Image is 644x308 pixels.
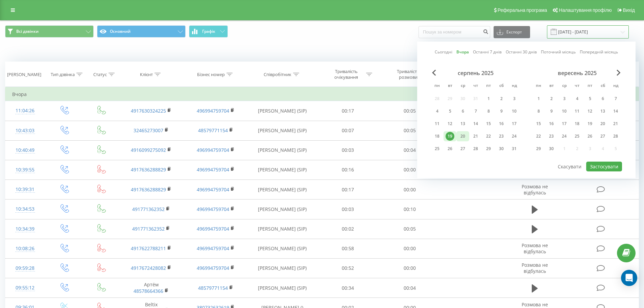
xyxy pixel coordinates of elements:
td: [PERSON_NAME] (SIP) [248,219,317,239]
abbr: вівторок [546,81,556,91]
a: 4917636288829 [131,166,166,173]
div: 09:59:28 [12,262,38,275]
abbr: неділя [509,81,519,91]
div: 20 [598,119,607,128]
button: Застосувати [586,162,622,171]
a: 496994759704 [197,166,229,173]
div: 8 [484,107,493,116]
td: 00:00 [379,180,441,199]
div: 10:39:31 [12,183,38,196]
div: 13 [598,107,607,116]
div: чт 28 серп 2025 р. [469,144,482,154]
div: пн 11 серп 2025 р. [431,119,444,129]
div: нд 28 вер 2025 р. [609,131,622,141]
div: 9 [547,107,556,116]
div: 2 [547,94,556,103]
div: 17 [510,119,519,128]
div: Тип дзвінка [51,72,75,77]
div: 10 [510,107,519,116]
td: [PERSON_NAME] (SIP) [248,101,317,121]
a: 48578664366 [134,288,163,294]
div: 10:39:55 [12,163,38,176]
div: пт 5 вер 2025 р. [583,94,596,104]
div: чт 21 серп 2025 р. [469,131,482,141]
td: [PERSON_NAME] (SIP) [248,278,317,298]
div: 09:55:12 [12,281,38,294]
div: вт 19 серп 2025 р. [444,131,456,141]
button: Основний [97,25,186,38]
span: Розмова не відбулась [522,183,548,196]
div: нд 3 серп 2025 р. [508,94,521,104]
div: 10 [560,107,569,116]
abbr: неділя [611,81,621,91]
div: чт 18 вер 2025 р. [571,119,583,129]
div: сб 23 серп 2025 р. [495,131,508,141]
abbr: четвер [572,81,582,91]
button: Експорт [494,26,530,38]
div: 30 [497,144,506,153]
div: 5 [446,107,454,116]
div: 21 [471,132,480,141]
div: вт 16 вер 2025 р. [545,119,558,129]
div: сб 9 серп 2025 р. [495,106,508,116]
a: 4917672428082 [131,265,166,271]
div: вт 12 серп 2025 р. [444,119,456,129]
td: 00:07 [317,121,379,140]
abbr: вівторок [445,81,455,91]
div: 19 [586,119,594,128]
div: 28 [471,144,480,153]
div: 1 [484,94,493,103]
div: чт 25 вер 2025 р. [571,131,583,141]
div: Клієнт [140,72,153,77]
div: 9 [497,107,506,116]
div: пт 15 серп 2025 р. [482,119,495,129]
a: 4916099275092 [131,147,166,153]
div: сб 2 серп 2025 р. [495,94,508,104]
abbr: п’ятниця [483,81,494,91]
div: ср 13 серп 2025 р. [456,119,469,129]
a: 491771362352 [132,206,165,212]
div: пт 1 серп 2025 р. [482,94,495,104]
a: 32465273007 [134,127,163,134]
a: Поточний місяць [541,49,576,55]
span: Всі дзвінки [16,29,39,34]
td: [PERSON_NAME] (SIP) [248,121,317,140]
a: Вчора [456,49,469,55]
td: 00:17 [317,180,379,199]
div: 20 [458,132,467,141]
div: Бізнес номер [197,72,225,77]
div: 29 [484,144,493,153]
div: пн 29 вер 2025 р. [532,144,545,154]
div: сб 30 серп 2025 р. [495,144,508,154]
a: 496994759704 [197,108,229,114]
div: 15 [484,119,493,128]
td: 00:34 [317,278,379,298]
span: Розмова не відбулась [522,242,548,255]
td: [PERSON_NAME] (SIP) [248,199,317,219]
div: пт 8 серп 2025 р. [482,106,495,116]
td: 00:17 [317,101,379,121]
a: 48579771154 [198,285,228,291]
input: Пошук за номером [419,26,490,38]
div: Тривалість очікування [328,69,364,80]
abbr: субота [496,81,506,91]
div: 13 [458,119,467,128]
div: 3 [510,94,519,103]
div: 26 [446,144,454,153]
div: 23 [497,132,506,141]
a: 48579771154 [198,127,228,134]
div: 6 [598,94,607,103]
div: [PERSON_NAME] [7,72,41,77]
div: нд 21 вер 2025 р. [609,119,622,129]
abbr: понеділок [432,81,442,91]
div: сб 20 вер 2025 р. [596,119,609,129]
abbr: понеділок [533,81,544,91]
div: вт 26 серп 2025 р. [444,144,456,154]
div: 10:40:49 [12,144,38,157]
span: Previous Month [432,70,436,76]
div: Статус [93,72,107,77]
div: 12 [586,107,594,116]
div: 4 [433,107,442,116]
div: серпень 2025 [431,70,521,76]
div: 16 [547,119,556,128]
